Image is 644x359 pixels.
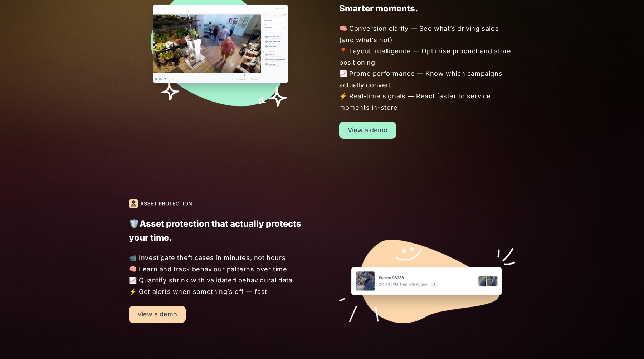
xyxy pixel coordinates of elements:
[129,252,305,297] span: 📹 Investigate theft cases in minutes, not hours 🧠 Learn and track behaviour patterns over time 📈 ...
[339,23,516,113] span: 🧠 Conversion clarity — See what’s driving sales (and what’s not) 📍 Layout intelligence — Optimise...
[339,122,396,139] a: View a demo
[129,306,186,323] a: View a demo
[129,217,305,245] p: 🛡️Asset protection that actually protects your time.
